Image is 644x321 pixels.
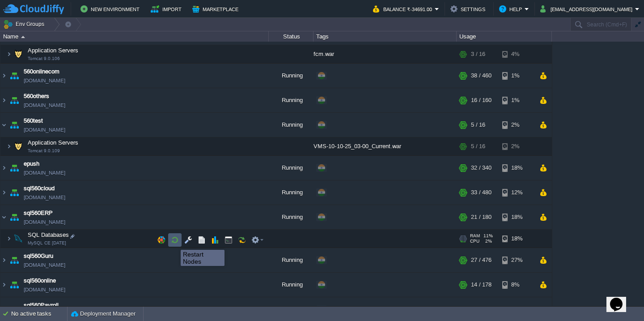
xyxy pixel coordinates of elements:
[0,114,8,138] img: AMDAwAAAACH5BAEAAAAALAAAAAABAAEAAAICRAEAOw==
[0,157,8,181] img: AMDAwAAAACH5BAEAAAAALAAAAAABAAEAAAICRAEAOw==
[24,118,43,127] a: 560test
[8,157,21,181] img: AMDAwAAAACH5BAEAAAAALAAAAAABAAEAAAICRAEAOw==
[470,240,479,245] span: CPU
[24,194,65,203] span: [DOMAIN_NAME]
[24,302,59,311] span: sql560Payroll
[6,47,12,64] img: AMDAwAAAACH5BAEAAAAALAAAAAABAAEAAAICRAEAOw==
[269,249,314,274] div: Running
[269,114,314,138] div: Running
[269,274,314,298] div: Running
[8,182,21,206] img: AMDAwAAAACH5BAEAAAAALAAAAAABAAEAAAICRAEAOw==
[269,157,314,181] div: Running
[269,182,314,206] div: Running
[24,278,56,287] a: sql560online
[502,182,531,206] div: 12%
[471,114,485,138] div: 5 / 16
[8,65,21,89] img: AMDAwAAAACH5BAEAAAAALAAAAAABAAEAAAICRAEAOw==
[24,287,65,295] span: [DOMAIN_NAME]
[11,307,67,321] div: No active tasks
[27,141,80,147] a: Application ServersTomcat 9.0.109
[470,235,480,240] span: RAM
[1,31,268,42] div: Name
[8,114,21,138] img: AMDAwAAAACH5BAEAAAAALAAAAAABAAEAAAICRAEAOw==
[183,251,222,265] div: Restart Nodes
[0,90,8,114] img: AMDAwAAAACH5BAEAAAAALAAAAAABAAEAAAICRAEAOw==
[24,68,59,77] a: 560onlinecom
[24,253,53,262] a: sql560Guru
[471,157,491,181] div: 32 / 340
[314,47,457,64] div: fcm.war
[3,4,64,15] img: CloudJiffy
[502,65,531,89] div: 1%
[314,31,456,42] div: Tags
[269,206,314,231] div: Running
[373,4,435,14] button: Balance ₹-34691.00
[457,31,551,42] div: Usage
[3,18,47,30] button: Env Groups
[502,90,531,114] div: 1%
[471,182,491,206] div: 33 / 480
[499,4,525,14] button: Help
[28,150,60,155] span: Tomcat 9.0.109
[8,274,21,298] img: AMDAwAAAACH5BAEAAAAALAAAAAABAAEAAAICRAEAOw==
[269,90,314,114] div: Running
[483,235,493,240] span: 11%
[8,90,21,114] img: AMDAwAAAACH5BAEAAAAALAAAAAABAAEAAAICRAEAOw==
[0,274,8,298] img: AMDAwAAAACH5BAEAAAAALAAAAAABAAEAAAICRAEAOw==
[0,206,8,231] img: AMDAwAAAACH5BAEAAAAALAAAAAABAAEAAAICRAEAOw==
[27,233,70,240] a: SQL DatabasesMySQL CE [DATE]
[12,47,25,64] img: AMDAwAAAACH5BAEAAAAALAAAAAABAAEAAAICRAEAOw==
[27,48,80,55] a: Application ServersTomcat 9.0.106
[24,185,55,194] a: sql560cloud
[24,127,65,136] a: [DOMAIN_NAME]
[450,4,488,14] button: Settings
[502,274,531,298] div: 8%
[27,232,70,240] span: SQL Databases
[502,139,531,157] div: 2%
[471,90,491,114] div: 16 / 160
[471,249,491,274] div: 27 / 476
[12,139,25,157] img: AMDAwAAAACH5BAEAAAAALAAAAAABAAEAAAICRAEAOw==
[24,102,65,111] a: [DOMAIN_NAME]
[28,242,66,247] span: MySQL CE [DATE]
[24,170,65,179] a: [DOMAIN_NAME]
[71,309,136,318] button: Deployment Manager
[151,4,184,14] button: Import
[6,231,12,249] img: AMDAwAAAACH5BAEAAAAALAAAAAABAAEAAAICRAEAOw==
[502,47,531,64] div: 4%
[269,65,314,89] div: Running
[27,48,80,56] span: Application Servers
[24,161,39,170] a: epush
[24,210,53,219] a: sql560ERP
[502,114,531,138] div: 2%
[483,240,492,245] span: 2%
[6,139,12,157] img: AMDAwAAAACH5BAEAAAAALAAAAAABAAEAAAICRAEAOw==
[269,31,313,42] div: Status
[502,231,531,249] div: 18%
[471,65,491,89] div: 38 / 460
[80,4,142,14] button: New Environment
[471,274,491,298] div: 14 / 178
[502,206,531,231] div: 18%
[8,206,21,231] img: AMDAwAAAACH5BAEAAAAALAAAAAABAAEAAAICRAEAOw==
[24,77,65,86] a: [DOMAIN_NAME]
[471,139,485,157] div: 5 / 16
[471,47,485,64] div: 3 / 16
[192,4,241,14] button: Marketplace
[540,4,635,14] button: [EMAIL_ADDRESS][DOMAIN_NAME]
[0,249,8,274] img: AMDAwAAAACH5BAEAAAAALAAAAAABAAEAAAICRAEAOw==
[502,249,531,274] div: 27%
[24,93,49,102] a: 560others
[0,182,8,206] img: AMDAwAAAACH5BAEAAAAALAAAAAABAAEAAAICRAEAOw==
[27,140,80,148] span: Application Servers
[21,36,25,38] img: AMDAwAAAACH5BAEAAAAALAAAAAABAAEAAAICRAEAOw==
[28,57,60,63] span: Tomcat 9.0.106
